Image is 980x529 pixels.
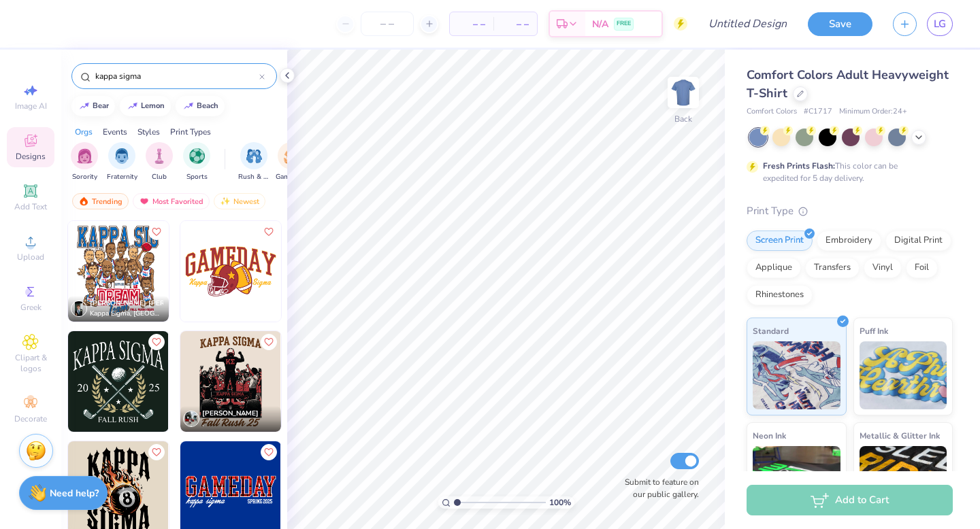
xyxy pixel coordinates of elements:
button: filter button [238,142,269,182]
img: Game Day Image [284,148,299,164]
div: Vinyl [864,258,902,278]
img: Club Image [152,148,167,164]
label: Submit to feature on our public gallery. [617,476,699,500]
img: trend_line.gif [183,102,194,110]
img: 3d8359f7-368c-4d26-b1f0-891b45d12c76 [168,221,269,322]
div: This color can be expedited for 5 day delivery. [763,160,930,184]
strong: Need help? [50,487,99,500]
div: Most Favorited [133,193,210,209]
span: Comfort Colors Adult Heavyweight T-Shirt [747,67,949,101]
div: filter for Game Day [276,142,307,182]
span: FREE [617,19,631,29]
img: Neon Ink [753,446,840,514]
img: Back [670,79,697,106]
div: Applique [747,258,801,278]
span: Neon Ink [753,428,786,443]
button: Like [261,224,277,240]
span: Game Day [276,172,307,182]
img: trend_line.gif [79,102,90,110]
div: Digital Print [885,231,951,251]
button: filter button [276,142,307,182]
button: Save [808,12,872,36]
img: Sorority Image [77,148,93,164]
div: filter for Fraternity [107,142,137,182]
img: Sports Image [189,148,205,164]
div: Back [674,113,692,125]
span: Greek [20,302,42,313]
img: most_fav.gif [139,197,150,206]
img: Metallic & Glitter Ink [860,446,947,514]
span: Club [152,172,167,182]
button: filter button [107,142,137,182]
img: Puff Ink [860,341,947,409]
span: Puff Ink [860,324,888,338]
input: Untitled Design [698,10,798,37]
span: [PERSON_NAME] [PERSON_NAME] [90,298,205,308]
span: Fraternity [107,172,137,182]
span: Rush & Bid [238,172,269,182]
div: Screen Print [747,231,813,251]
input: Try "Alpha" [94,69,259,83]
span: – – [458,17,485,31]
button: filter button [146,142,173,182]
div: Newest [214,193,265,209]
button: beach [176,96,225,116]
button: Like [261,444,277,460]
img: 77b2cff8-3110-4b14-b3a2-492b28bc3893 [168,331,269,432]
img: trend_line.gif [127,102,138,110]
div: filter for Sorority [71,142,98,182]
span: Comfort Colors [747,106,797,118]
img: Fraternity Image [114,148,129,164]
button: lemon [120,96,171,116]
span: N/A [592,17,608,31]
span: [PERSON_NAME] [202,409,259,418]
img: a9c24f55-ee6b-47f8-bd21-f7579bf62798 [68,221,169,322]
div: Transfers [805,258,860,278]
span: Designs [16,151,46,162]
button: filter button [183,142,210,182]
button: filter button [71,142,98,182]
img: 70e27be7-e3c6-4439-99b8-022d8ae3cf7d [280,331,381,432]
div: Trending [72,193,129,209]
span: Add Text [14,201,47,212]
div: Print Type [747,203,953,219]
div: bear [93,102,109,109]
span: Sorority [72,172,97,182]
input: – – [361,12,414,36]
button: Like [148,444,165,460]
button: Like [148,334,165,350]
button: Like [148,224,165,240]
div: Foil [906,258,938,278]
button: bear [71,96,115,116]
span: Minimum Order: 24 + [839,106,907,118]
span: LG [934,16,946,32]
div: beach [197,102,218,109]
span: Clipart & logos [7,352,54,374]
div: filter for Sports [183,142,210,182]
div: Orgs [75,126,93,138]
span: 100 % [549,496,571,509]
img: Avatar [71,301,87,317]
img: Avatar [183,411,199,427]
span: Metallic & Glitter Ink [860,428,940,443]
span: , [202,419,259,429]
img: trending.gif [78,197,89,206]
button: Like [261,334,277,350]
span: Image AI [15,101,47,112]
span: Upload [17,252,44,262]
a: LG [927,12,953,36]
img: 0ca8ccaa-6894-41e9-8d9e-db5fb41e77de [180,221,281,322]
span: Kappa Sigma, [GEOGRAPHIC_DATA][US_STATE] [90,309,163,319]
img: 56596c83-9ef6-4740-a5d9-60eb7d8899e4 [280,221,381,322]
img: Newest.gif [220,197,231,206]
div: filter for Rush & Bid [238,142,269,182]
span: Decorate [14,413,47,424]
div: Embroidery [817,231,881,251]
img: Rush & Bid Image [246,148,262,164]
div: Print Types [170,126,211,138]
div: lemon [141,102,165,109]
div: Events [103,126,127,138]
div: Styles [137,126,160,138]
img: b7ae1dc1-d6f7-4f0a-947b-e114c67dd6d1 [68,331,169,432]
img: Standard [753,341,840,409]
